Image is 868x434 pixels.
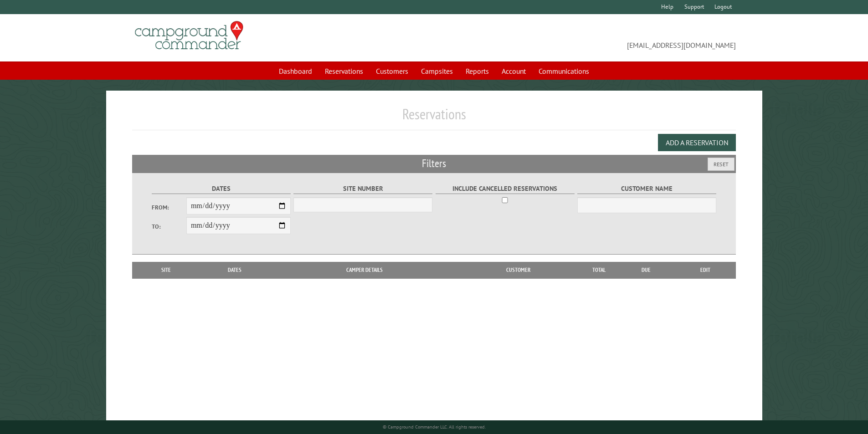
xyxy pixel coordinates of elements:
[319,62,369,80] a: Reservations
[533,62,595,80] a: Communications
[577,184,716,194] label: Customer Name
[436,184,575,194] label: Include Cancelled Reservations
[132,18,246,53] img: Campground Commander
[132,105,736,130] h1: Reservations
[460,62,494,80] a: Reports
[152,203,186,212] label: From:
[152,184,291,194] label: Dates
[370,62,414,80] a: Customers
[152,222,186,231] label: To:
[383,424,486,430] small: © Campground Commander LLC. All rights reserved.
[455,262,581,278] th: Customer
[137,262,196,278] th: Site
[581,262,617,278] th: Total
[496,62,531,80] a: Account
[196,262,274,278] th: Dates
[132,155,736,172] h2: Filters
[708,158,734,171] button: Reset
[658,134,736,151] button: Add a Reservation
[274,262,455,278] th: Camper Details
[416,62,458,80] a: Campsites
[675,262,736,278] th: Edit
[617,262,675,278] th: Due
[293,184,432,194] label: Site Number
[434,25,736,51] span: [EMAIL_ADDRESS][DOMAIN_NAME]
[273,62,318,80] a: Dashboard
